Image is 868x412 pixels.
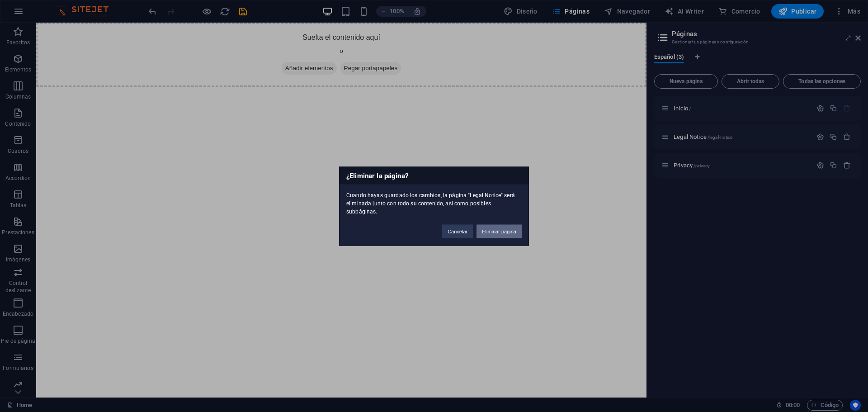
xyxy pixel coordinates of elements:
h3: ¿Eliminar la página? [340,167,528,184]
button: Eliminar página [476,224,522,238]
div: Cuando hayas guardado los cambios, la página "Legal Notice" será eliminada junto con todo su cont... [340,184,528,215]
button: Cancelar [442,224,473,238]
span: Pegar portapapeles [304,39,365,52]
span: Añadir elementos [245,39,301,52]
